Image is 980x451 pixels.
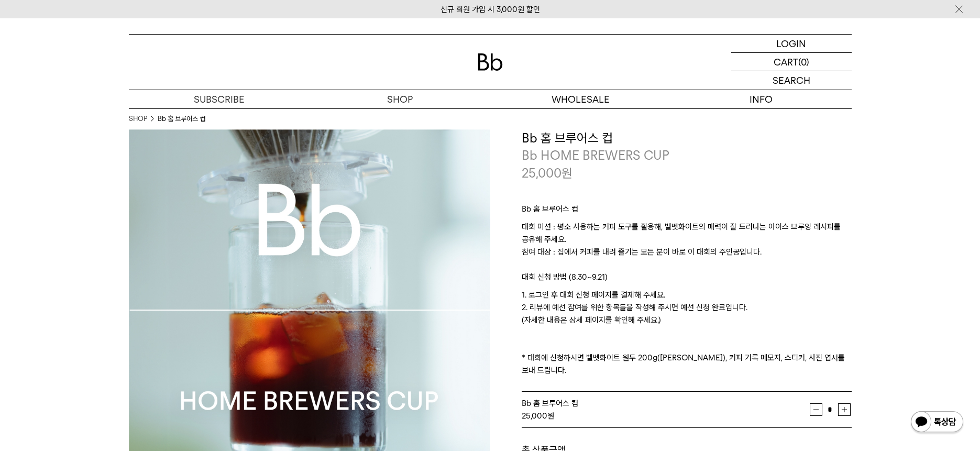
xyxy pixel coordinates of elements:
a: LOGIN [731,35,852,53]
a: SHOP [310,90,490,108]
p: 대회 미션 : 평소 사용하는 커피 도구를 활용해, 벨벳화이트의 매력이 잘 드러나는 아이스 브루잉 레시피를 공유해 주세요. 참여 대상 : 집에서 커피를 내려 즐기는 모든 분이 ... [522,221,852,271]
p: Bb HOME BREWERS CUP [522,147,852,164]
p: SEARCH [773,71,810,90]
span: Bb 홈 브루어스 컵 [522,399,578,408]
p: LOGIN [776,35,806,52]
img: 로고 [478,53,503,71]
div: 원 [522,410,810,422]
li: Bb 홈 브루어스 컵 [158,114,205,124]
p: 1. 로그인 후 대회 신청 페이지를 결제해 주세요. 2. 리뷰에 예선 참여를 위한 항목들을 작성해 주시면 예선 신청 완료입니다. (자세한 내용은 상세 페이지를 확인해 주세요.... [522,289,852,377]
button: 증가 [838,403,851,416]
a: CART (0) [731,53,852,71]
p: INFO [671,90,852,108]
p: (0) [798,53,809,71]
a: SUBSCRIBE [129,90,310,108]
img: 카카오톡 채널 1:1 채팅 버튼 [910,410,964,435]
a: SHOP [129,114,147,124]
p: CART [774,53,798,71]
p: 대회 신청 방법 (8.30~9.21) [522,271,852,289]
h3: Bb 홈 브루어스 컵 [522,129,852,147]
p: WHOLESALE [490,90,671,108]
p: 25,000 [522,164,572,182]
p: Bb 홈 브루어스 컵 [522,203,852,221]
span: 원 [561,166,572,181]
a: 신규 회원 가입 시 3,000원 할인 [441,5,540,14]
button: 감소 [810,403,822,416]
strong: 25,000 [522,411,547,421]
